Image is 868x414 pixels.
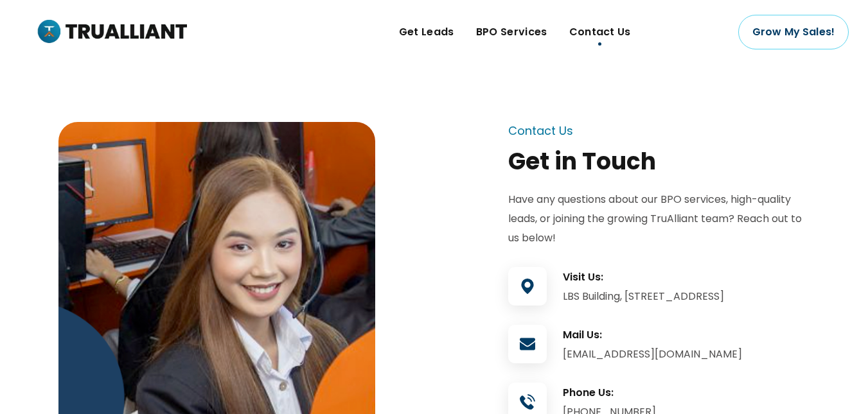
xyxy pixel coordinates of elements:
span: Get Leads [399,22,454,42]
p: Have any questions about our BPO services, high-quality leads, or joining the growing TruAlliant ... [508,190,810,248]
span: BPO Services [476,22,547,42]
h3: Mail Us: [563,328,810,342]
div: [EMAIL_ADDRESS][DOMAIN_NAME] [563,345,810,364]
div: Get in Touch [508,146,810,177]
h3: Phone Us: [563,386,810,400]
span: Contact Us [569,22,631,42]
h3: Visit Us: [563,270,810,284]
a: Grow My Sales! [738,15,849,49]
div: LBS Building, [STREET_ADDRESS] [563,287,810,306]
div: Contact Us [508,125,573,137]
